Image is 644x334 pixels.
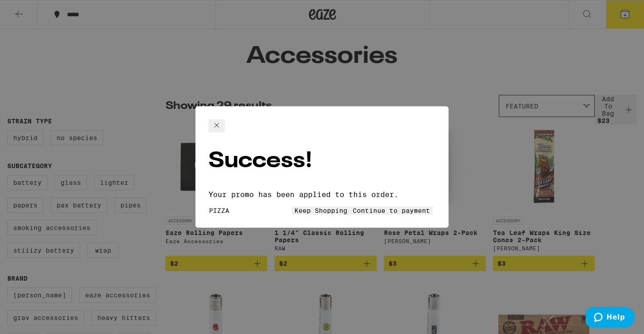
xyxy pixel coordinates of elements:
input: Promo code [208,207,292,215]
button: Continue to payment [350,207,433,215]
span: Continue to payment [353,207,430,214]
p: Your promo has been applied to this order. [208,190,436,199]
span: Keep Shopping [294,207,347,214]
iframe: Opens a widget where you can find more information [586,307,635,329]
h2: Success! [208,151,436,172]
button: Keep Shopping [292,207,350,215]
